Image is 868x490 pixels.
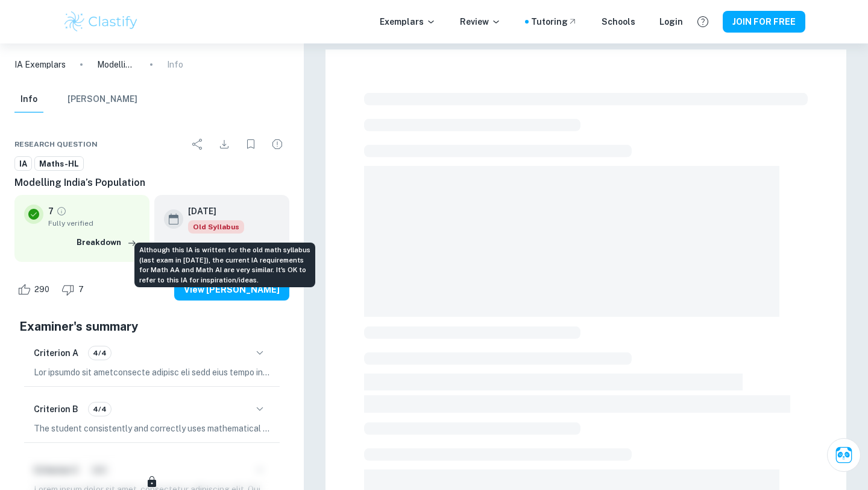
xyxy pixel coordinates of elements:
[63,10,139,34] img: Clastify logo
[14,58,66,71] a: IA Exemplars
[212,132,236,156] div: Download
[34,366,270,379] p: Lor ipsumdo sit ametconsecte adipisc eli sedd eius tempo incididu, utlaboree do magnaaliquae, adm...
[723,11,805,33] button: JOIN FOR FREE
[186,132,210,156] div: Share
[34,402,78,416] h6: Criterion B
[188,220,244,234] span: Old Syllabus
[15,158,31,170] span: IA
[48,205,54,218] p: 7
[34,422,270,435] p: The student consistently and correctly uses mathematical notation, symbols, and terminology. Key ...
[58,280,90,299] div: Dislike
[56,206,67,217] a: Grade fully verified
[188,220,244,234] div: Although this IA is written for the old math syllabus (last exam in November 2020), the current I...
[602,15,635,28] a: Schools
[167,58,183,71] p: Info
[14,156,32,171] a: IA
[827,438,861,472] button: Ask Clai
[693,11,713,32] button: Help and Feedback
[531,15,577,28] a: Tutoring
[48,218,140,229] span: Fully verified
[34,156,84,171] a: Maths-HL
[14,139,98,150] span: Research question
[97,58,136,71] p: Modelling India’s Population
[89,404,111,415] span: 4/4
[174,279,289,301] button: View [PERSON_NAME]
[380,15,436,28] p: Exemplars
[35,158,83,170] span: Maths-HL
[74,234,140,252] button: Breakdown
[134,243,315,287] div: Although this IA is written for the old math syllabus (last exam in [DATE]), the current IA requi...
[34,346,78,360] h6: Criterion A
[89,348,111,358] span: 4/4
[239,132,263,156] div: Bookmark
[265,132,289,156] div: Report issue
[14,176,289,190] h6: Modelling India’s Population
[14,280,56,299] div: Like
[659,15,683,28] a: Login
[14,86,43,113] button: Info
[19,317,285,336] h5: Examiner's summary
[72,284,90,296] span: 7
[188,205,234,218] h6: [DATE]
[460,15,501,28] p: Review
[28,284,56,296] span: 290
[68,86,137,113] button: [PERSON_NAME]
